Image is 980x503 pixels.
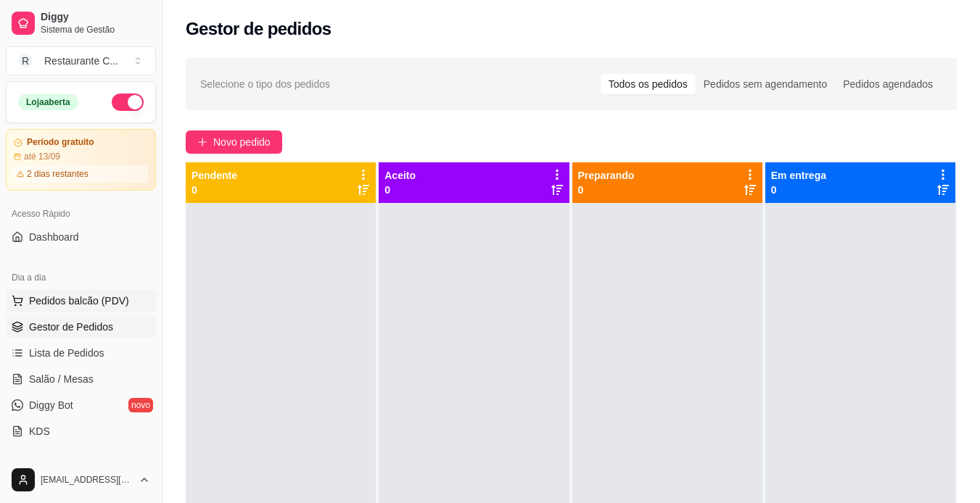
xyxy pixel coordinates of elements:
[835,74,941,94] div: Pedidos agendados
[18,94,78,110] div: Loja aberta
[6,6,156,41] a: DiggySistema de Gestão
[44,54,118,68] div: Restaurante C ...
[41,474,133,486] span: [EMAIL_ADDRESS][DOMAIN_NAME]
[6,129,156,191] a: Período gratuitoaté 13/092 dias restantes
[771,168,826,183] p: Em entrega
[6,462,156,497] button: [EMAIL_ADDRESS][DOMAIN_NAME]
[29,320,113,334] span: Gestor de Pedidos
[6,367,156,391] a: Salão / Mesas
[18,54,33,68] span: R
[27,168,88,180] article: 2 dias restantes
[29,294,129,308] span: Pedidos balcão (PDV)
[601,74,696,94] div: Todos os pedidos
[24,151,60,162] article: até 13/09
[6,266,156,289] div: Dia a dia
[186,130,282,154] button: Novo pedido
[384,183,416,197] p: 0
[213,134,271,150] span: Novo pedido
[192,168,237,183] p: Pendente
[197,137,207,147] span: plus
[384,168,416,183] p: Aceito
[578,183,635,197] p: 0
[200,76,330,92] span: Selecione o tipo dos pedidos
[6,420,156,443] a: KDS
[27,137,94,148] article: Período gratuito
[6,46,156,75] button: Select a team
[192,183,237,197] p: 0
[578,168,635,183] p: Preparando
[6,202,156,225] div: Acesso Rápido
[6,289,156,312] button: Pedidos balcão (PDV)
[29,346,104,360] span: Lista de Pedidos
[41,24,150,36] span: Sistema de Gestão
[186,17,332,41] h2: Gestor de pedidos
[41,11,150,24] span: Diggy
[29,372,94,386] span: Salão / Mesas
[771,183,826,197] p: 0
[29,424,50,438] span: KDS
[6,341,156,365] a: Lista de Pedidos
[6,225,156,249] a: Dashboard
[696,74,835,94] div: Pedidos sem agendamento
[6,315,156,338] a: Gestor de Pedidos
[29,230,79,244] span: Dashboard
[29,398,73,412] span: Diggy Bot
[112,93,144,111] button: Alterar Status
[6,394,156,417] a: Diggy Botnovo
